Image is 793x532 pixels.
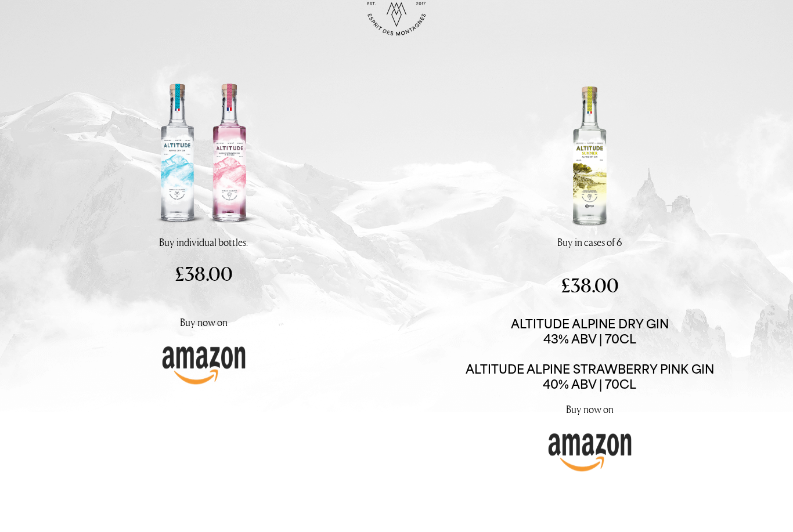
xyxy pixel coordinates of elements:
p: Buy individual bottles. [159,235,248,249]
img: amazon_defalut.png [160,340,247,386]
p: Buy now on [445,402,735,417]
img: amazon_defalut.png [546,427,633,473]
p: Buy in cases of 6 [557,235,622,249]
span: £38.00 [175,260,233,287]
a: Altitude Alpine Dry Gin43% ABV | 70CLAltitude Alpine Strawberry Pink Gin40% ABV | 70cl [466,316,714,392]
span: £38.00 [561,272,619,299]
p: Buy now on [59,315,349,330]
span: Altitude Alpine Dry Gin 43% ABV | 70CL Altitude Alpine Strawberry Pink Gin 40% ABV | 70cl [466,317,714,391]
